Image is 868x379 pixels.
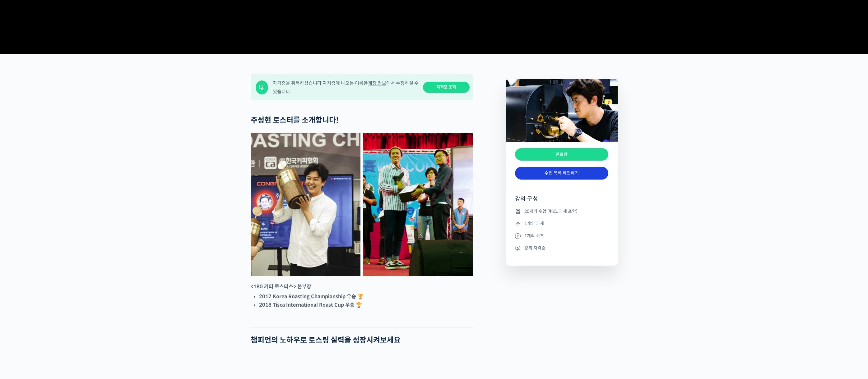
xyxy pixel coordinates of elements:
div: 자격증을 취득하셨습니다. 자격증에 나오는 이름은 에서 수정하실 수 있습니다. [273,79,419,96]
span: 설정 [96,206,104,211]
strong: 챔피언의 노하우로 로스팅 실력을 성장시켜보세요 [251,336,401,345]
li: 20개의 수업 (퀴즈, 과제 포함) [515,208,608,215]
a: 대화 [41,197,80,212]
div: 완료함 [515,148,608,161]
li: 1개의 과제 [515,220,608,227]
strong: 2018 Tisca International Roast Cup 우승 🏆 [259,302,362,308]
a: 홈 [2,197,41,212]
li: 1개의 퀴즈 [515,232,608,240]
a: 설정 [80,197,119,212]
li: 강의 자격증 [515,244,608,252]
a: 수업 목록 확인하기 [515,167,608,180]
a: 자격증 조회 [423,82,470,93]
a: 계정 정보 [368,80,386,86]
h4: 강의 구성 [515,195,608,208]
span: 홈 [20,206,23,211]
strong: 주성현 로스터를 소개합니다! [251,116,339,125]
strong: <180 커피 로스터스> 본부장 [251,283,311,290]
strong: 2017 Korea Roasting Championship 우승 🏆 [259,293,364,300]
span: 대화 [57,207,64,212]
